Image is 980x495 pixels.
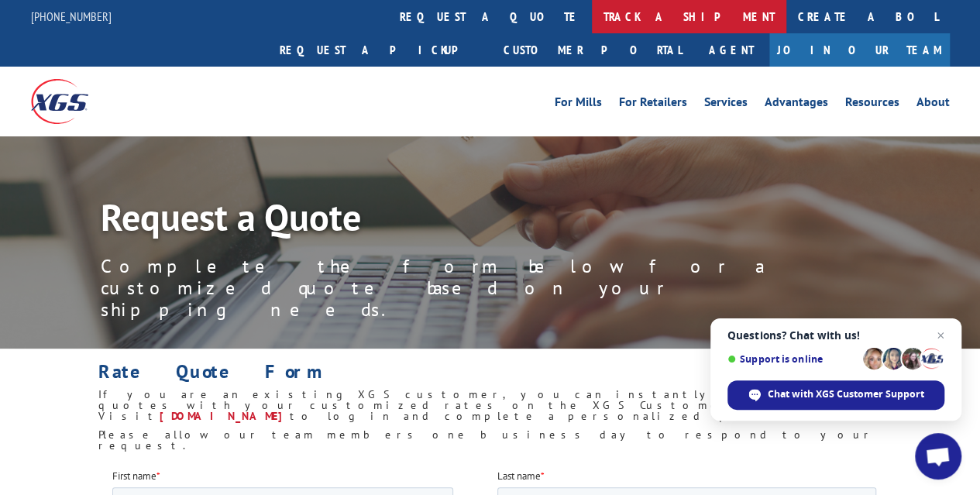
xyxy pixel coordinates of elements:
[4,395,14,405] input: Custom Cutting
[18,437,116,450] span: Pick and Pack Solutions
[101,198,798,243] h1: Request a Quote
[931,326,950,345] span: Close chat
[619,96,687,113] a: For Retailers
[4,237,14,247] input: Contact by Phone
[160,409,290,423] a: [DOMAIN_NAME]
[765,96,828,113] a: Advantages
[101,256,798,321] p: Complete the form below for a customized quote based on your shipping needs.
[385,1,428,14] span: Last name
[4,353,14,363] input: Warehousing
[727,329,944,342] span: Questions? Chat with us!
[385,64,518,77] span: Account Number (if applicable)
[4,216,14,226] input: Contact by Email
[4,416,14,426] input: [GEOGRAPHIC_DATA]
[693,33,769,67] a: Agent
[727,353,858,365] span: Support is online
[98,363,882,389] h1: Rate Quote Form
[4,479,14,489] input: Total Operations
[704,96,748,113] a: Services
[385,128,448,141] span: Phone number
[555,96,602,113] a: For Mills
[31,9,112,24] a: [PHONE_NUMBER]
[98,387,813,423] span: If you are an existing XGS customer, you can instantly generate quotes with your customized rates...
[4,374,14,384] input: Supply Chain Integration
[18,416,109,429] span: [GEOGRAPHIC_DATA]
[916,96,950,113] a: About
[4,290,14,301] input: LTL Shipping
[492,33,693,67] a: Customer Portal
[98,429,882,459] h6: Please allow our team members one business day to respond to your request.
[768,387,924,401] span: Chat with XGS Customer Support
[18,479,86,492] span: Total Operations
[915,433,961,480] div: Open chat
[18,216,88,229] span: Contact by Email
[18,290,71,304] span: LTL Shipping
[769,33,950,67] a: Join Our Team
[727,380,944,410] div: Chat with XGS Customer Support
[18,374,122,387] span: Supply Chain Integration
[4,458,14,468] input: Buyer
[18,311,59,325] span: Truckload
[4,311,14,321] input: Truckload
[268,33,492,67] a: Request a pickup
[4,332,14,342] input: Expedited Shipping
[18,353,72,366] span: Warehousing
[290,409,786,423] span: to log in and complete a personalized quote.
[18,458,43,471] span: Buyer
[18,237,91,250] span: Contact by Phone
[4,437,14,447] input: Pick and Pack Solutions
[18,332,101,345] span: Expedited Shipping
[18,395,82,408] span: Custom Cutting
[845,96,899,113] a: Resources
